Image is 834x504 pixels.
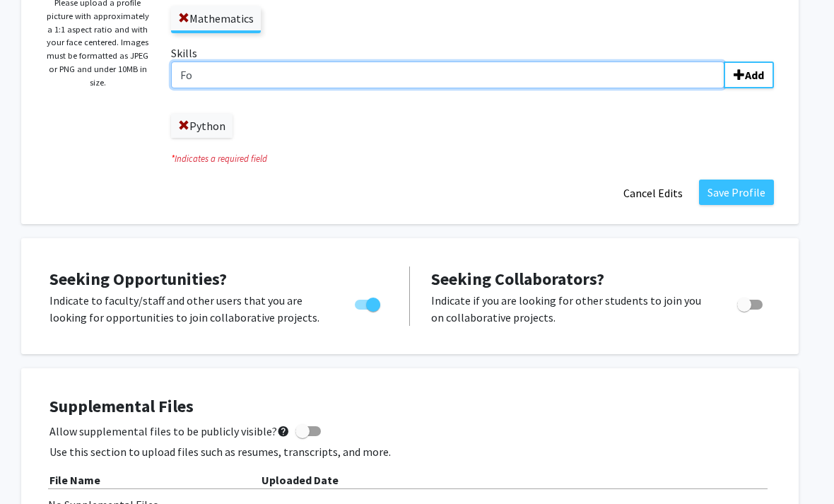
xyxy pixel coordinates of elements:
button: Skills [724,61,774,88]
div: Toggle [732,292,770,313]
iframe: Chat [11,440,60,493]
b: File Name [49,473,100,487]
b: Add [745,68,764,82]
p: Indicate if you are looking for other students to join you on collaborative projects. [431,292,710,326]
p: Use this section to upload files such as resumes, transcripts, and more. [49,443,770,460]
input: SkillsAdd [171,61,724,88]
p: Indicate to faculty/staff and other users that you are looking for opportunities to join collabor... [49,292,328,326]
span: Allow supplemental files to be publicly visible? [49,423,290,440]
label: Python [171,114,233,138]
div: Toggle [349,292,388,313]
button: Cancel Edits [614,180,692,206]
label: Mathematics [171,6,261,30]
i: Indicates a required field [171,152,774,165]
span: Seeking Opportunities? [49,268,227,290]
button: Save Profile [699,180,774,205]
b: Uploaded Date [262,473,339,487]
h4: Supplemental Files [49,397,770,417]
mat-icon: help [277,423,290,440]
label: Skills [171,45,774,88]
span: Seeking Collaborators? [431,268,604,290]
